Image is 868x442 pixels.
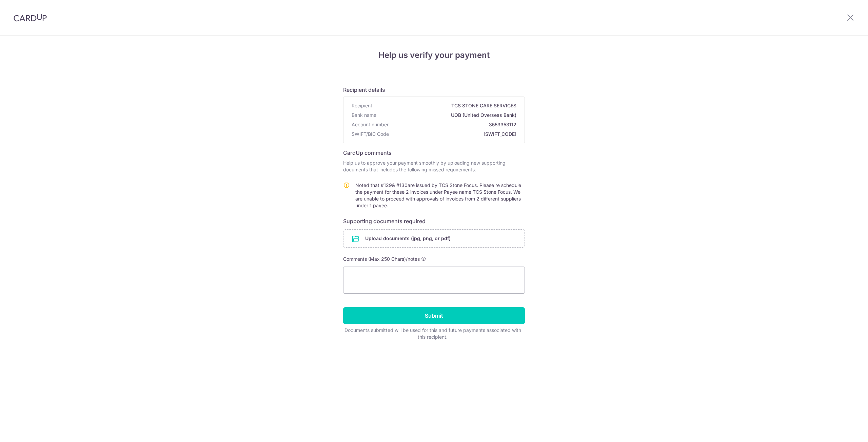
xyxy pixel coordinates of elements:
span: 3553353112 [391,121,516,128]
p: Help us to approve your payment smoothly by uploading new supporting documents that includes the ... [343,160,525,173]
div: Upload documents (jpg, png, or pdf) [343,229,525,248]
span: [SWIFT_CODE] [392,131,516,138]
span: Comments (Max 250 Chars)/notes [343,256,420,262]
h6: Supporting documents required [343,217,525,225]
iframe: Opens a widget where you can find more information [825,422,861,439]
span: Account number [352,121,389,128]
span: SWIFT/BIC Code [352,131,389,138]
span: Noted that #129& #130are issued by TCS Stone Focus. Please re schedule the payment for these 2 in... [355,182,521,208]
span: UOB (United Overseas Bank) [379,112,516,119]
h6: Recipient details [343,86,525,94]
img: CardUp [14,14,47,22]
span: TCS STONE CARE SERVICES [375,102,516,109]
span: Recipient [352,102,372,109]
h4: Help us verify your payment [343,49,525,61]
div: Documents submitted will be used for this and future payments associated with this recipient. [343,327,522,340]
h6: CardUp comments [343,149,525,157]
span: Bank name [352,112,376,119]
input: Submit [343,307,525,324]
